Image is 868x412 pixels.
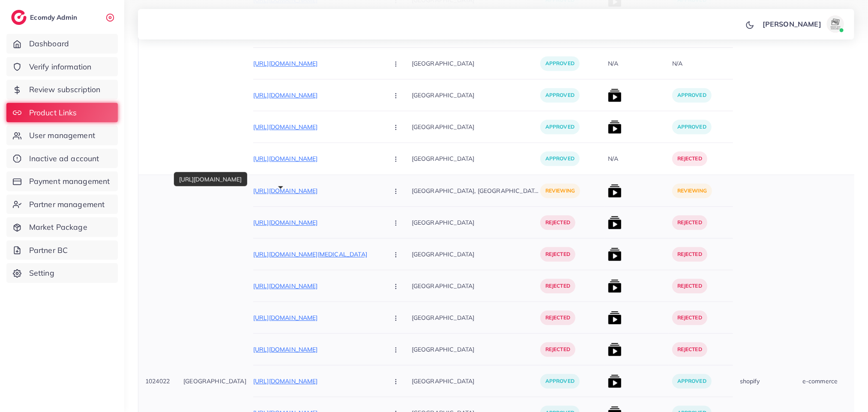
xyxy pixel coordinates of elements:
p: rejected [540,342,575,357]
p: approved [672,88,712,102]
span: Inactive ad account [29,153,99,164]
span: Dashboard [29,38,69,49]
a: Inactive ad account [6,149,118,168]
a: Payment management [6,171,118,191]
div: [URL][DOMAIN_NAME] [174,172,247,186]
div: N/A [672,59,682,68]
a: Partner BC [6,241,118,260]
p: rejected [540,310,575,325]
img: list product video [608,311,622,325]
p: approved [540,88,580,102]
p: [GEOGRAPHIC_DATA], [GEOGRAPHIC_DATA] [412,181,540,200]
p: approved [540,151,580,166]
a: Setting [6,263,118,283]
span: Payment management [29,176,110,187]
p: [URL][DOMAIN_NAME] [253,281,382,291]
span: Partner BC [29,245,68,256]
span: User management [29,130,95,141]
span: 1024022 [145,377,170,385]
div: N/A [608,154,618,163]
span: Partner management [29,199,105,210]
p: [URL][DOMAIN_NAME] [253,90,382,100]
p: [GEOGRAPHIC_DATA] [412,213,540,232]
p: rejected [672,215,707,230]
img: list product video [608,88,622,102]
p: rejected [672,247,707,262]
div: N/A [608,59,618,68]
p: rejected [672,342,707,357]
p: [URL][DOMAIN_NAME][MEDICAL_DATA] [253,249,382,259]
span: Review subscription [29,84,101,95]
p: rejected [672,151,707,166]
span: Product Links [29,107,77,118]
p: [GEOGRAPHIC_DATA] [412,308,540,327]
p: [URL][DOMAIN_NAME] [253,122,382,132]
p: reviewing [672,183,712,198]
a: Review subscription [6,80,118,99]
p: [URL][DOMAIN_NAME] [253,186,382,196]
p: rejected [672,279,707,293]
a: Dashboard [6,34,118,54]
img: list product video [608,374,622,388]
p: [URL][DOMAIN_NAME] [253,58,382,69]
a: logoEcomdy Admin [11,10,79,25]
a: Market Package [6,217,118,237]
p: [URL][DOMAIN_NAME] [253,344,382,355]
a: [PERSON_NAME]avatar [758,15,847,33]
span: Setting [29,268,54,279]
img: list product video [608,343,622,356]
p: [GEOGRAPHIC_DATA] [412,244,540,264]
p: [GEOGRAPHIC_DATA] [412,85,540,105]
p: reviewing [540,183,580,198]
p: [GEOGRAPHIC_DATA] [412,54,540,73]
p: [GEOGRAPHIC_DATA] [412,340,540,359]
p: [GEOGRAPHIC_DATA] [412,149,540,168]
p: [GEOGRAPHIC_DATA] [412,371,540,391]
p: rejected [672,310,707,325]
p: approved [540,120,580,134]
img: list product video [608,216,622,229]
span: Verify information [29,61,92,72]
a: Product Links [6,103,118,123]
p: approved [540,56,580,71]
a: Verify information [6,57,118,77]
p: [URL][DOMAIN_NAME] [253,376,382,386]
p: [GEOGRAPHIC_DATA] [183,376,246,386]
span: e-commerce [802,377,838,385]
img: list product video [608,184,622,198]
p: [GEOGRAPHIC_DATA] [412,276,540,295]
img: list product video [608,279,622,293]
p: [PERSON_NAME] [763,19,821,29]
a: User management [6,126,118,145]
img: logo [11,10,27,25]
span: Market Package [29,222,87,233]
a: Partner management [6,195,118,214]
p: rejected [540,215,575,230]
p: rejected [540,247,575,262]
p: [URL][DOMAIN_NAME] [253,153,382,164]
img: avatar [827,15,844,33]
p: [URL][DOMAIN_NAME] [253,217,382,228]
p: approved [540,374,580,388]
span: shopify [740,377,760,385]
p: approved [672,374,712,388]
img: list product video [608,247,622,261]
p: [GEOGRAPHIC_DATA] [412,117,540,136]
img: list product video [608,120,622,134]
p: [URL][DOMAIN_NAME] [253,313,382,323]
p: rejected [540,279,575,293]
h2: Ecomdy Admin [30,13,79,21]
p: approved [672,120,712,134]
